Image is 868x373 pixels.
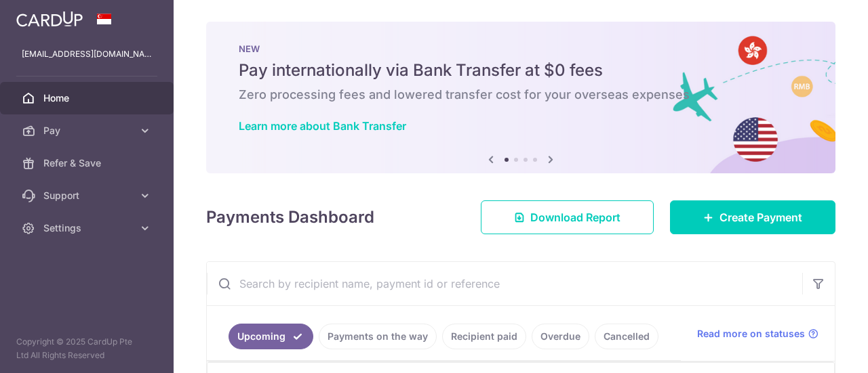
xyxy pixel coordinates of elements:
[239,87,803,103] h6: Zero processing fees and lowered transfer cost for your overseas expenses
[239,119,406,133] a: Learn more about Bank Transfer
[697,327,818,341] a: Read more on statuses
[481,200,654,234] a: Download Report
[43,189,133,202] span: Support
[319,324,437,349] a: Payments on the way
[670,200,835,234] a: Create Payment
[206,22,835,173] img: Bank transfer banner
[442,324,526,349] a: Recipient paid
[22,47,152,61] p: [EMAIL_ADDRESS][DOMAIN_NAME]
[43,156,133,170] span: Refer & Save
[595,324,658,349] a: Cancelled
[697,327,805,341] span: Read more on statuses
[239,43,803,54] p: NEW
[530,209,620,225] span: Download Report
[239,60,803,81] h5: Pay internationally via Bank Transfer at $0 fees
[43,91,133,105] span: Home
[43,221,133,235] span: Settings
[43,124,133,137] span: Pay
[206,205,374,229] h4: Payments Dashboard
[229,324,313,349] a: Upcoming
[16,11,83,27] img: CardUp
[719,209,802,225] span: Create Payment
[532,324,589,349] a: Overdue
[207,262,802,305] input: Search by recipient name, payment id or reference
